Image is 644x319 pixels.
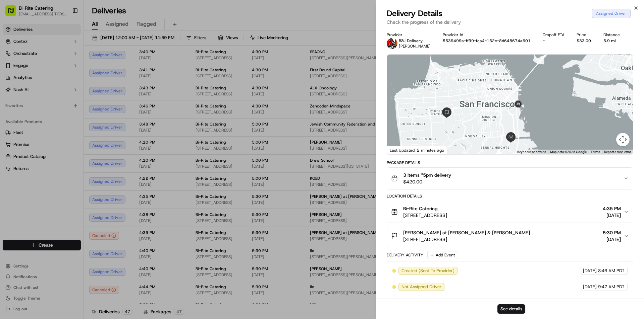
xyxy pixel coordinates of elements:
[401,284,441,290] span: Not Assigned Driver
[389,146,411,154] img: Google
[517,150,546,154] button: Keyboard shortcuts
[403,236,530,243] span: [STREET_ADDRESS]
[443,38,531,44] button: 5539499a-ff39-fca4-152c-8d648674a601
[387,146,447,154] div: Last Updated: 2 minutes ago
[387,38,397,49] img: profile_bj_cartwheel_2man.png
[7,115,17,126] img: Regen Pajulas
[57,150,62,156] div: 💻
[21,122,49,127] span: Regen Pajulas
[63,150,108,156] span: API Documentation
[30,64,110,71] div: Start new chat
[543,32,566,37] div: Dropoff ETA
[543,38,566,44] div: -
[603,38,621,44] div: 5.9 mi
[387,201,633,223] button: Bi-Rite Catering[STREET_ADDRESS]4:35 PM[DATE]
[389,146,411,154] a: Open this area in Google Maps (opens a new window)
[114,66,122,74] button: Start new chat
[603,205,621,212] span: 4:35 PM
[13,104,19,109] img: 1736555255976-a54dd68f-1ca7-489b-9aae-adbdc363a1c4
[399,44,431,49] span: [PERSON_NAME]
[403,205,438,212] span: Bi-Rite Catering
[403,229,530,236] span: [PERSON_NAME] at [PERSON_NAME] & [PERSON_NAME]
[616,133,630,146] button: Map camera controls
[403,178,451,185] span: $420.00
[603,32,621,37] div: Distance
[387,8,442,19] span: Delivery Details
[56,104,58,109] span: •
[598,284,625,290] span: 9:47 AM PDT
[13,122,19,128] img: 1736555255976-a54dd68f-1ca7-489b-9aae-adbdc363a1c4
[403,172,451,178] span: 3 items *5pm delivery
[47,166,81,171] a: Powered byPylon
[387,160,633,165] div: Package Details
[387,32,432,37] div: Provider
[583,284,597,290] span: [DATE]
[387,252,423,258] div: Delivery Activity
[387,168,633,189] button: 3 items *5pm delivery$420.00
[54,122,68,127] span: [DATE]
[104,86,122,94] button: See all
[13,150,51,156] span: Knowledge Base
[598,268,625,274] span: 8:46 AM PDT
[7,64,19,76] img: 1736555255976-a54dd68f-1ca7-489b-9aae-adbdc363a1c4
[50,122,53,127] span: •
[21,104,54,109] span: [PERSON_NAME]
[427,251,457,259] button: Add Event
[399,38,431,44] p: B&J Delivery
[577,32,592,37] div: Price
[603,229,621,236] span: 5:30 PM
[67,166,81,171] span: Pylon
[577,38,592,44] div: $33.00
[17,43,121,50] input: Got a question? Start typing here...
[550,150,587,154] span: Map data ©2025 Google
[387,19,633,25] p: Check the progress of the delivery
[604,150,631,154] a: Report a map error
[7,27,122,37] p: Welcome 👋
[59,104,73,109] span: [DATE]
[497,304,525,314] button: See details
[387,193,633,199] div: Location Details
[7,7,20,20] img: Nash
[583,268,597,274] span: [DATE]
[7,97,17,108] img: Liam S.
[7,150,12,156] div: 📗
[7,87,45,92] div: Past conversations
[387,225,633,247] button: [PERSON_NAME] at [PERSON_NAME] & [PERSON_NAME][STREET_ADDRESS]5:30 PM[DATE]
[603,236,621,243] span: [DATE]
[14,64,26,76] img: 1738778727109-b901c2ba-d612-49f7-a14d-d897ce62d23f
[4,147,54,159] a: 📗Knowledge Base
[403,212,447,219] span: [STREET_ADDRESS]
[443,32,532,37] div: Provider Id
[591,150,600,154] a: Terms (opens in new tab)
[603,212,621,219] span: [DATE]
[30,71,92,76] div: We're available if you need us!
[401,268,454,274] span: Created (Sent To Provider)
[54,147,110,159] a: 💻API Documentation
